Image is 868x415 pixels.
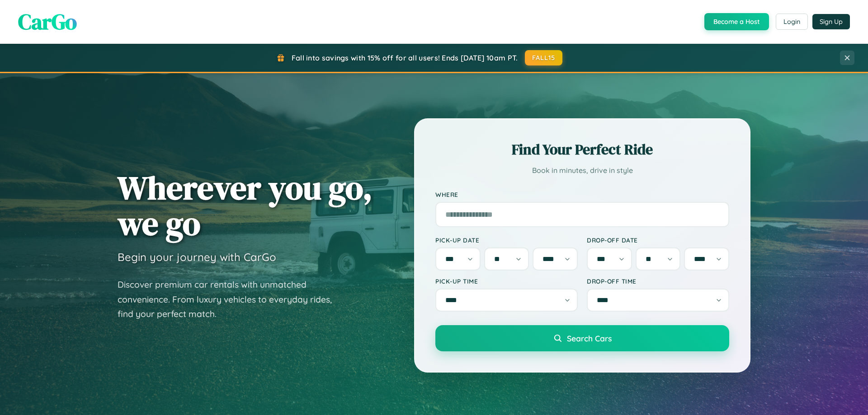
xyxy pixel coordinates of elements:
label: Pick-up Date [435,236,578,244]
button: Become a Host [704,13,769,30]
label: Pick-up Time [435,277,578,285]
label: Drop-off Date [587,236,729,244]
button: Search Cars [435,325,729,351]
button: Login [776,14,808,30]
label: Drop-off Time [587,277,729,285]
button: Sign Up [812,14,850,29]
h3: Begin your journey with CarGo [118,250,276,264]
label: Where [435,191,729,198]
span: CarGo [18,7,77,37]
p: Discover premium car rentals with unmatched convenience. From luxury vehicles to everyday rides, ... [118,277,344,322]
button: FALL15 [525,50,563,65]
h1: Wherever you go, we go [118,170,373,241]
span: Fall into savings with 15% off for all users! Ends [DATE] 10am PT. [292,53,518,62]
span: Search Cars [567,333,612,343]
p: Book in minutes, drive in style [435,164,729,177]
h2: Find Your Perfect Ride [435,140,729,159]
